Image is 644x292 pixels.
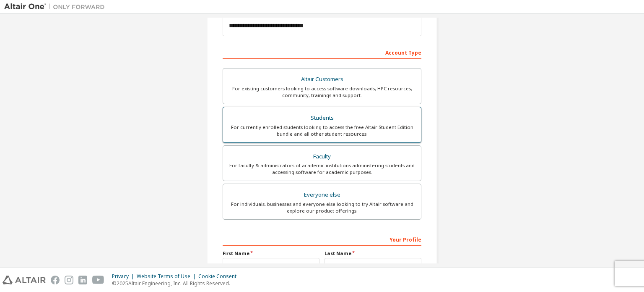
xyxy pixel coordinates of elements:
[228,112,416,124] div: Students
[228,124,416,137] div: For currently enrolled students looking to access the free Altair Student Edition bundle and all ...
[78,276,87,284] img: linkedin.svg
[4,3,109,11] img: Altair One
[198,273,241,280] div: Cookie Consent
[228,74,416,85] div: Altair Customers
[223,250,319,257] label: First Name
[223,45,421,59] div: Account Type
[112,280,241,287] p: © 2025 Altair Engineering, Inc. All Rights Reserved.
[92,276,104,284] img: youtube.svg
[65,276,73,284] img: instagram.svg
[228,162,416,176] div: For faculty & administrators of academic institutions administering students and accessing softwa...
[137,273,198,280] div: Website Terms of Use
[112,273,137,280] div: Privacy
[228,201,416,214] div: For individuals, businesses and everyone else looking to try Altair software and explore our prod...
[228,85,416,99] div: For existing customers looking to access software downloads, HPC resources, community, trainings ...
[223,232,421,246] div: Your Profile
[51,276,60,284] img: facebook.svg
[3,276,46,284] img: altair_logo.svg
[325,250,421,257] label: Last Name
[228,151,416,163] div: Faculty
[228,189,416,201] div: Everyone else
